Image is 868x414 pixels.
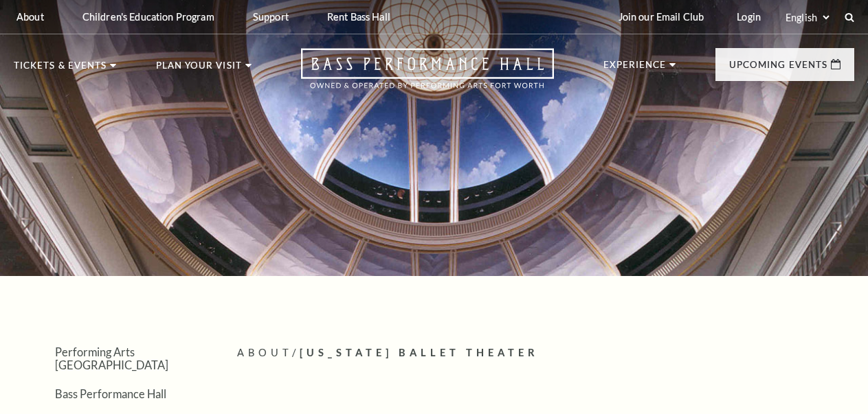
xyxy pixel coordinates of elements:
p: Rent Bass Hall [327,11,390,23]
p: Tickets & Events [14,61,107,78]
span: About [237,347,292,358]
p: Plan Your Visit [156,61,242,78]
select: Select: [783,11,832,24]
p: Upcoming Events [729,60,827,77]
p: / [237,345,854,362]
a: Bass Performance Hall [55,387,166,400]
p: Support [253,11,289,23]
span: [US_STATE] Ballet Theater [300,347,539,358]
a: Performing Arts [GEOGRAPHIC_DATA] [55,345,168,371]
p: About [16,11,44,23]
p: Children's Education Program [82,11,214,23]
p: Experience [603,60,667,77]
